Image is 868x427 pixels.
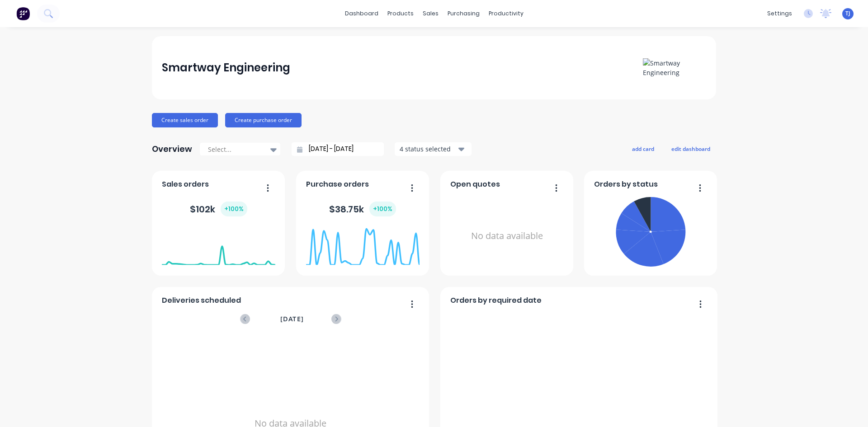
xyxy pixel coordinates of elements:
div: Smartway Engineering [162,59,290,77]
div: Overview [152,140,192,158]
div: productivity [484,7,528,20]
span: Purchase orders [306,179,369,190]
button: Create purchase order [225,113,302,127]
button: edit dashboard [665,143,716,155]
span: [DATE] [280,314,304,324]
div: No data available [450,193,564,279]
img: Smartway Engineering [643,58,706,77]
a: dashboard [340,7,383,20]
span: Orders by status [594,179,658,190]
div: + 100 % [221,202,247,216]
div: $ 38.75k [329,202,396,216]
span: Open quotes [450,179,500,190]
img: Factory [16,7,30,20]
div: purchasing [443,7,484,20]
button: add card [626,143,660,155]
button: 4 status selected [395,142,472,156]
div: sales [418,7,443,20]
div: $ 102k [190,202,247,216]
div: settings [763,7,797,20]
div: products [383,7,418,20]
span: TJ [845,9,850,18]
span: Sales orders [162,179,209,190]
div: + 100 % [369,202,396,216]
span: Orders by required date [450,295,542,306]
div: 4 status selected [400,144,457,154]
button: Create sales order [152,113,218,127]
